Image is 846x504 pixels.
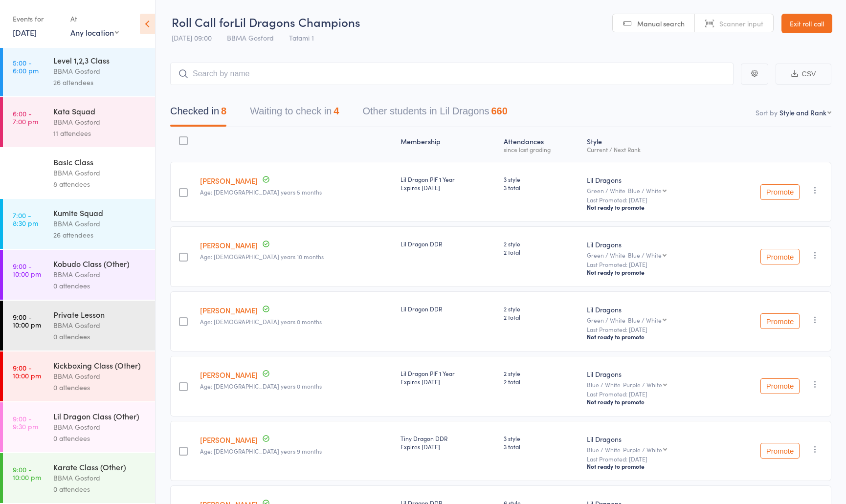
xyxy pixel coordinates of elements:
div: BBMA Gosford [53,371,147,382]
a: [DATE] [13,27,37,38]
span: Age: [DEMOGRAPHIC_DATA] years 0 months [200,317,322,326]
small: Last Promoted: [DATE] [587,261,713,268]
div: 26 attendees [53,77,147,88]
span: Manual search [637,19,685,28]
div: BBMA Gosford [53,218,147,229]
input: Search by name [170,63,734,85]
div: 0 attendees [53,382,147,393]
small: Last Promoted: [DATE] [587,197,713,203]
span: 3 total [504,442,579,451]
a: 9:00 -10:00 pmKickboxing Class (Other)BBMA Gosford0 attendees [3,351,155,401]
button: Waiting to check in4 [250,101,339,127]
a: 9:00 -10:00 pmKobudo Class (Other)BBMA Gosford0 attendees [3,250,155,300]
span: Tatami 1 [289,33,314,43]
div: Green / White [587,317,713,323]
span: 2 total [504,313,579,321]
div: Lil Dragons [587,369,713,379]
div: Level 1,2,3 Class [53,55,147,66]
time: 9:00 - 10:00 pm [13,364,41,379]
div: Current / Next Rank [587,146,713,153]
button: Promote [760,443,800,459]
time: 9:00 - 9:30 pm [13,415,38,430]
div: 0 attendees [53,331,147,342]
span: 3 style [504,434,579,442]
a: 7:00 -8:30 pmKumite SquadBBMA Gosford26 attendees [3,199,155,249]
a: [PERSON_NAME] [200,240,258,250]
time: 5:00 - 6:00 pm [13,59,39,74]
button: Checked in8 [170,101,226,127]
div: Green / White [587,252,713,258]
span: 2 style [504,369,579,377]
a: Exit roll call [781,14,832,33]
div: Kata Squad [53,106,147,116]
span: 3 style [504,175,579,183]
time: 9:00 - 10:00 pm [13,262,41,278]
div: Lil Dragon Class (Other) [53,411,147,421]
div: Kumite Squad [53,207,147,218]
div: Lil Dragons [587,240,713,249]
div: Lil Dragons [587,305,713,314]
div: Blue / White [628,187,662,194]
div: Lil Dragon PIF 1 Year [401,175,495,192]
div: Karate Class (Other) [53,461,147,472]
a: [PERSON_NAME] [200,370,258,380]
span: 2 style [504,305,579,313]
div: 0 attendees [53,280,147,291]
div: since last grading [504,146,579,153]
span: 2 total [504,248,579,256]
div: BBMA Gosford [53,472,147,483]
a: 6:00 -6:45 pmBasic ClassBBMA Gosford8 attendees [3,148,155,198]
div: Purple / White [623,381,662,388]
button: CSV [776,64,831,85]
div: Expires [DATE] [401,183,495,192]
div: 0 attendees [53,483,147,495]
div: Basic Class [53,156,147,167]
small: Last Promoted: [DATE] [587,456,713,462]
a: 6:00 -7:00 pmKata SquadBBMA Gosford11 attendees [3,97,155,147]
div: Not ready to promote [587,333,713,341]
div: Events for [13,11,61,27]
a: [PERSON_NAME] [200,175,258,186]
span: Age: [DEMOGRAPHIC_DATA] years 5 months [200,188,322,196]
a: 9:00 -10:00 pmPrivate LessonBBMA Gosford0 attendees [3,301,155,351]
span: BBMA Gosford [227,33,274,43]
time: 7:00 - 8:30 pm [13,211,38,227]
a: [PERSON_NAME] [200,435,258,445]
div: Blue / White [587,446,713,453]
div: Kickboxing Class (Other) [53,360,147,371]
span: Age: [DEMOGRAPHIC_DATA] years 0 months [200,382,322,390]
a: 5:00 -6:00 pmLevel 1,2,3 ClassBBMA Gosford26 attendees [3,46,155,96]
div: Atten­dances [500,131,583,157]
div: Not ready to promote [587,462,713,470]
a: 9:00 -10:00 pmKarate Class (Other)BBMA Gosford0 attendees [3,453,155,503]
div: Expires [DATE] [401,442,495,451]
span: Lil Dragons Champions [234,14,360,30]
div: Private Lesson [53,309,147,320]
div: Lil Dragons [587,175,713,185]
a: [PERSON_NAME] [200,305,258,315]
div: Not ready to promote [587,203,713,211]
span: 2 style [504,240,579,248]
div: 8 attendees [53,178,147,190]
div: Style [583,131,717,157]
div: BBMA Gosford [53,167,147,178]
div: 0 attendees [53,433,147,444]
span: [DATE] 09:00 [172,33,212,43]
div: Green / White [587,187,713,194]
div: BBMA Gosford [53,421,147,433]
span: 3 total [504,183,579,192]
div: Any location [70,27,119,38]
div: Not ready to promote [587,268,713,276]
div: Style and Rank [779,108,826,117]
div: Blue / White [628,252,662,258]
time: 6:00 - 7:00 pm [13,110,38,125]
div: At [70,11,119,27]
small: Last Promoted: [DATE] [587,326,713,333]
div: Lil Dragons [587,434,713,444]
div: Blue / White [587,381,713,388]
button: Promote [760,378,800,394]
div: BBMA Gosford [53,66,147,77]
label: Sort by [756,108,778,117]
button: Other students in Lil Dragons660 [362,101,507,127]
div: Lil Dragon PIF 1 Year [401,369,495,386]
